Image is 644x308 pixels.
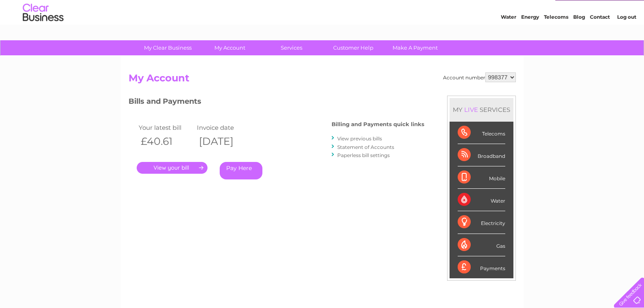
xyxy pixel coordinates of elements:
th: [DATE] [195,133,253,150]
div: Payments [458,256,505,278]
h2: My Account [129,72,516,88]
div: LIVE [463,106,480,114]
a: Telecoms [544,35,568,41]
div: Electricity [458,211,505,234]
a: Customer Help [320,40,387,55]
div: Water [458,189,505,211]
div: Clear Business is a trading name of Verastar Limited (registered in [GEOGRAPHIC_DATA] No. 3667643... [130,4,515,39]
a: Pay Here [220,162,262,179]
div: Mobile [458,166,505,189]
a: Services [258,40,325,55]
a: Blog [573,35,585,41]
a: View previous bills [337,135,382,142]
a: Water [501,35,516,41]
td: Your latest bill [137,122,195,133]
h4: Billing and Payments quick links [332,121,424,127]
a: My Account [196,40,263,55]
a: Log out [617,35,636,41]
h3: Bills and Payments [129,96,424,110]
a: Make A Payment [382,40,449,55]
th: £40.61 [137,133,195,150]
td: Invoice date [195,122,253,133]
div: Telecoms [458,122,505,144]
div: MY SERVICES [450,98,513,121]
a: Contact [590,35,610,41]
a: Energy [521,35,539,41]
div: Broadband [458,144,505,166]
div: Gas [458,234,505,256]
img: logo.png [22,21,64,46]
div: Account number [443,72,516,82]
a: 0333 014 3131 [491,4,547,14]
a: . [137,162,207,174]
a: My Clear Business [134,40,201,55]
a: Statement of Accounts [337,144,394,150]
a: Paperless bill settings [337,152,390,158]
